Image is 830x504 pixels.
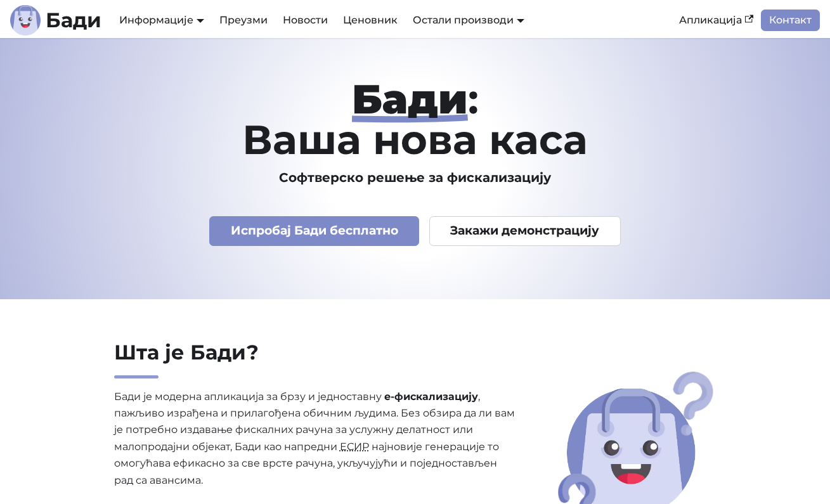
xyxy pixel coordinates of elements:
a: Ценовник [335,10,405,31]
a: Информације [119,14,204,26]
a: ЛогоБади [10,5,101,36]
a: Преузми [212,10,275,31]
strong: е-фискализацију [384,391,478,403]
strong: Бади [352,74,468,124]
h2: Шта је Бади? [114,340,516,378]
a: Контакт [761,10,820,31]
h1: : Ваша нова каса [64,79,767,160]
a: Испробај Бади бесплатно [209,216,419,246]
img: Лого [10,5,41,36]
h3: Софтверско решење за фискализацију [64,170,767,186]
abbr: Електронски систем за издавање рачуна [340,441,369,453]
a: Закажи демонстрацију [429,216,621,246]
a: Апликација [671,10,761,31]
b: Бади [46,10,101,30]
a: Новости [275,10,335,31]
a: Остали производи [413,14,524,26]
